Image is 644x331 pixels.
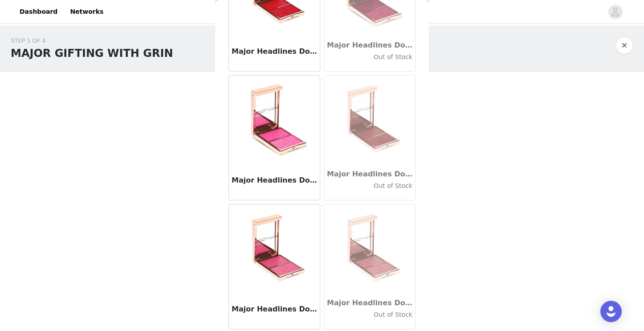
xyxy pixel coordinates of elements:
h4: Out of Stock [327,310,412,319]
h3: Major Headlines Double-Take Crème & Powder Blush Duo - She Goes To The Gym [327,298,412,308]
img: Major Headlines Double-Take Crème & Powder Blush Duo - She's Giving [230,76,319,164]
img: Major Headlines Double-Take Crème & Powder Blush Duo - She Goes To The Gym [325,204,414,293]
a: Dashboard [14,2,63,22]
h4: Out of Stock [327,181,412,191]
h4: Out of Stock [327,52,412,62]
div: avatar [611,5,620,19]
img: Major Headlines Double-Take Crème & Powder Blush Duo - She Knows Who She Is [325,76,414,164]
h3: Major Headlines Double-Take Crème & Powder Blush Duo - She Left Me On Red [232,46,317,57]
div: STEP 1 OF 4 [11,36,173,45]
h3: Major Headlines Double-Take Crème & Powder Blush Duo - She Knows Who She Is [327,169,412,179]
img: Major Headlines Double-Take Crème & Powder Blush Duo - She's A Doll [230,204,319,293]
h3: Major Headlines Double-Take Crème & Powder Blush Duo - She's Giving [232,175,317,186]
div: Open Intercom Messenger [600,301,622,322]
h3: Major Headlines Double-Take Crème & Powder Blush Duo - She's A Doll [232,304,317,315]
h1: MAJOR GIFTING WITH GRIN [11,45,173,61]
h3: Major Headlines Double-Take Crème & Powder Blush Duo - She's Wanted [327,40,412,51]
a: Networks [65,2,109,22]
